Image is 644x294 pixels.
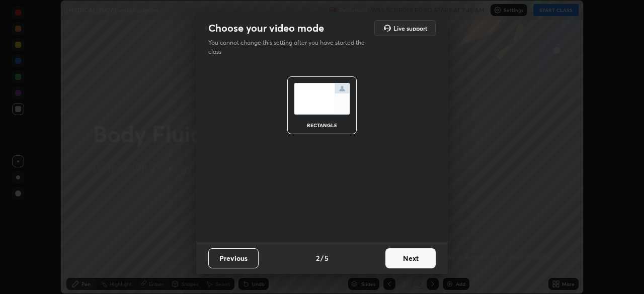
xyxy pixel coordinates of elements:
[393,25,427,31] h5: Live support
[325,253,329,263] h4: 5
[208,22,324,35] h2: Choose your video mode
[208,38,371,56] p: You cannot change this setting after you have started the class
[320,253,324,263] h4: /
[385,248,436,268] button: Next
[208,248,259,268] button: Previous
[302,123,342,128] div: rectangle
[316,253,319,263] h4: 2
[294,83,350,115] img: normalScreenIcon.ae25ed63.svg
